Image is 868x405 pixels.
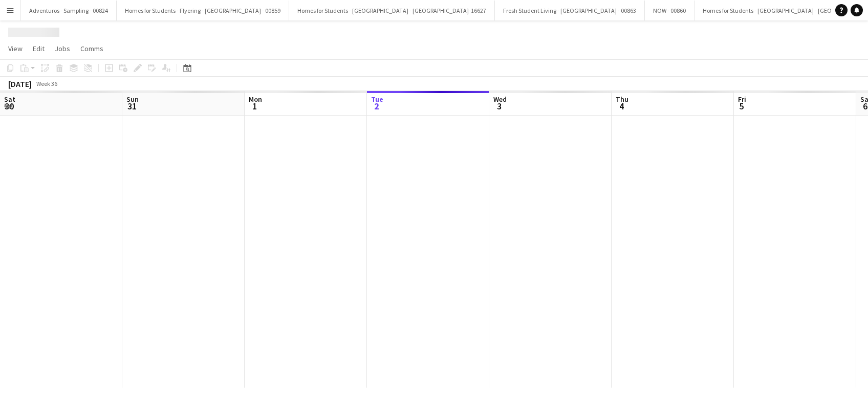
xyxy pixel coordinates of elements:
[492,100,507,112] span: 3
[55,44,70,53] span: Jobs
[80,44,103,53] span: Comms
[3,100,15,112] span: 30
[125,100,139,112] span: 31
[614,100,628,112] span: 4
[126,95,139,104] span: Sun
[4,42,27,55] a: View
[370,100,383,112] span: 2
[117,1,289,20] button: Homes for Students - Flyering - [GEOGRAPHIC_DATA] - 00859
[21,1,117,20] button: Adventuros - Sampling - 00824
[8,79,32,89] div: [DATE]
[8,44,23,53] span: View
[736,100,746,112] span: 5
[76,42,107,55] a: Comms
[34,80,59,87] span: Week 36
[249,95,262,104] span: Mon
[51,42,74,55] a: Jobs
[33,44,45,53] span: Edit
[289,1,495,20] button: Homes for Students - [GEOGRAPHIC_DATA] - [GEOGRAPHIC_DATA]-16627
[29,42,49,55] a: Edit
[4,95,15,104] span: Sat
[495,1,645,20] button: Fresh Student Living - [GEOGRAPHIC_DATA] - 00863
[371,95,383,104] span: Tue
[616,95,628,104] span: Thu
[738,95,746,104] span: Fri
[247,100,262,112] span: 1
[493,95,507,104] span: Wed
[645,1,695,20] button: NOW - 00860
